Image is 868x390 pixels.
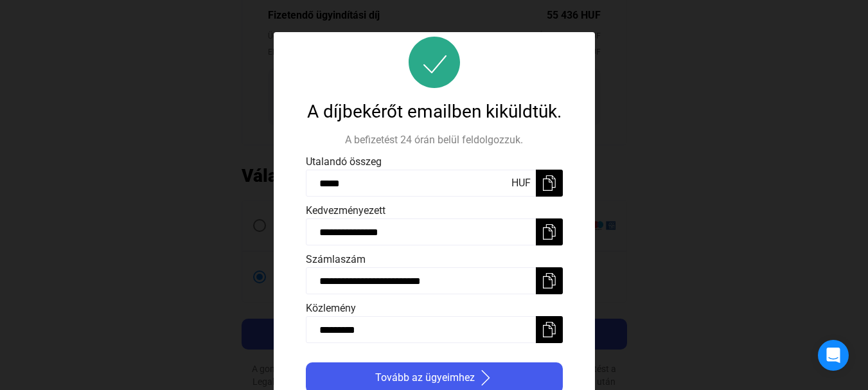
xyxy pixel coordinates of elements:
img: copy-white.svg [542,273,557,288]
img: copy-white.svg [542,322,557,337]
img: success-icon [409,37,460,88]
span: Közlemény [306,302,356,314]
span: Kedvezményezett [306,204,385,217]
span: Utalandó összeg [306,155,382,168]
span: Számlaszám [306,253,366,265]
img: copy-white.svg [542,175,557,191]
div: Open Intercom Messenger [818,340,849,371]
div: A díjbekérőt emailben kiküldtük. [306,101,563,123]
img: copy-white.svg [542,224,557,240]
img: arrow-right-white [478,370,493,386]
div: A befizetést 24 órán belül feldolgozzuk. [306,132,563,148]
span: Tovább az ügyeimhez [375,370,475,386]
